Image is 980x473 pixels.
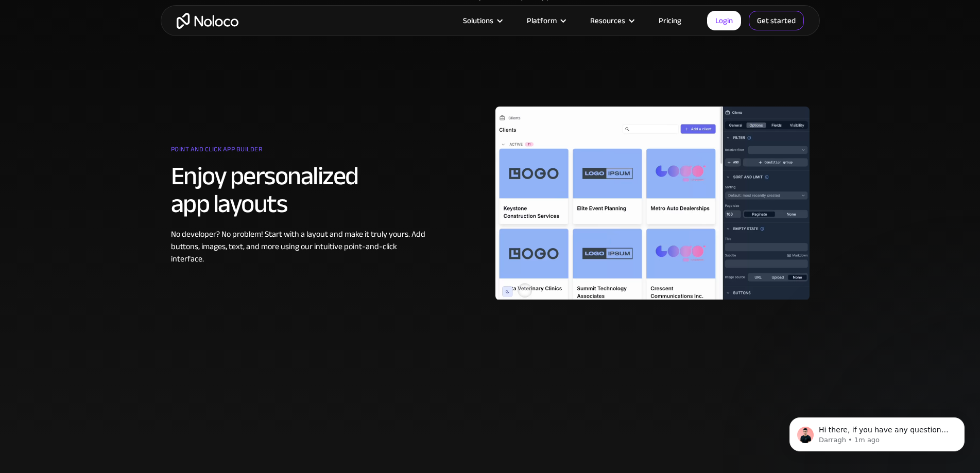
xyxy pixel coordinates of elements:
[514,14,577,27] div: Platform
[707,11,741,30] a: Login
[590,14,625,27] div: Resources
[171,228,431,265] div: No developer? No problem! Start with a layout and make it truly yours. Add buttons, images, text,...
[177,13,238,29] a: home
[577,14,646,27] div: Resources
[774,396,980,468] iframe: Intercom notifications message
[646,14,694,27] a: Pricing
[749,11,804,30] a: Get started
[450,14,514,27] div: Solutions
[171,162,431,218] h2: Enjoy personalized app layouts
[171,142,431,162] div: Point and click app builder
[527,14,557,27] div: Platform
[463,14,493,27] div: Solutions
